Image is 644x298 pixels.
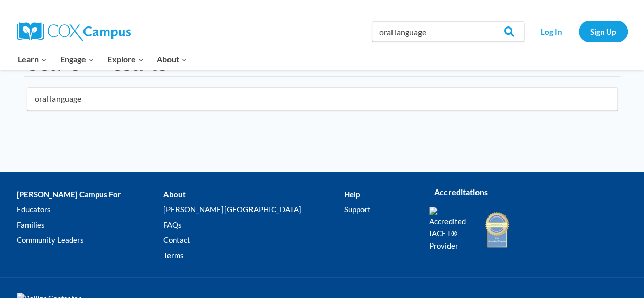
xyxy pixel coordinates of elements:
[163,202,344,218] a: [PERSON_NAME][GEOGRAPHIC_DATA]
[53,48,101,70] button: Child menu of Engage
[529,21,574,42] a: Log In
[17,218,163,233] a: Families
[17,202,163,218] a: Educators
[163,248,344,263] a: Terms
[429,207,472,252] img: Accredited IACET® Provider
[529,21,628,42] nav: Secondary Navigation
[27,87,618,111] input: Search for...
[344,202,413,218] a: Support
[17,233,163,248] a: Community Leaders
[17,22,131,41] img: Cox Campus
[372,21,524,42] input: Search Cox Campus
[434,187,488,197] strong: Accreditations
[12,48,54,70] button: Child menu of Learn
[163,218,344,233] a: FAQs
[150,48,194,70] button: Child menu of About
[101,48,151,70] button: Child menu of Explore
[484,211,510,249] img: IDA Accredited
[163,233,344,248] a: Contact
[12,48,194,70] nav: Primary Navigation
[579,21,628,42] a: Sign Up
